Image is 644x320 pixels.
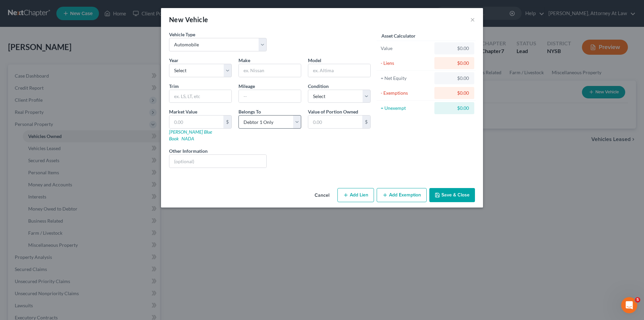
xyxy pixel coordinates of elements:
div: - Exemptions [381,90,431,96]
input: ex. LS, LT, etc [169,90,231,103]
input: ex. Nissan [239,64,301,77]
div: New Vehicle [169,15,208,24]
div: - Liens [381,60,431,66]
button: × [470,15,475,24]
div: $0.00 [440,60,469,66]
span: Make [238,57,250,63]
label: Model [308,57,321,64]
label: Trim [169,83,179,90]
div: $0.00 [440,75,469,82]
label: Vehicle Type [169,31,195,38]
button: Cancel [309,189,335,202]
label: Value of Portion Owned [308,108,358,115]
label: Condition [308,83,329,90]
label: Asset Calculator [381,32,416,39]
input: 0.00 [169,116,223,128]
div: $0.00 [440,105,469,111]
div: $ [223,116,231,128]
iframe: Intercom live chat [621,297,637,313]
span: 5 [635,297,640,303]
label: Market Value [169,108,197,115]
div: $0.00 [440,45,469,52]
label: Other Information [169,147,208,154]
input: (optional) [169,155,266,168]
button: Save & Close [429,188,475,202]
button: Add Lien [337,188,374,202]
div: Value [381,45,431,52]
label: Year [169,57,178,64]
input: -- [239,90,301,103]
input: 0.00 [308,116,362,128]
label: Mileage [238,83,255,90]
div: = Unexempt [381,105,431,111]
div: $0.00 [440,90,469,96]
input: ex. Altima [308,64,370,77]
a: [PERSON_NAME] Blue Book [169,129,212,141]
button: Add Exemption [377,188,427,202]
div: $ [362,116,370,128]
div: = Net Equity [381,75,431,82]
a: NADA [181,136,194,141]
span: Belongs To [238,109,261,115]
